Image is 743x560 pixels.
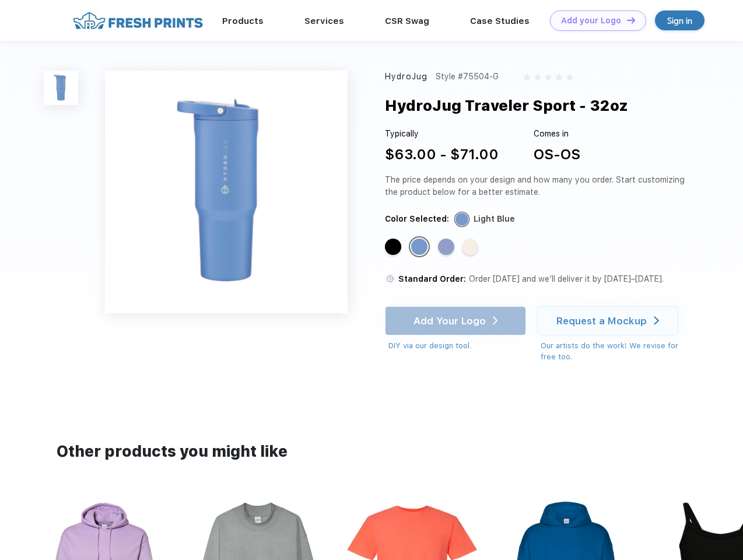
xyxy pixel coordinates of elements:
div: $63.00 - $71.00 [385,144,499,165]
div: Style #75504-G [436,71,499,83]
a: Products [222,16,264,26]
div: Request a Mockup [556,315,647,327]
div: DIY via our design tool. [388,340,526,352]
div: Light Blue [411,239,427,255]
div: Sign in [667,14,692,27]
div: Light Blue [474,213,515,225]
span: Order [DATE] and we’ll deliver it by [DATE]–[DATE]. [469,274,664,283]
img: standard order [385,274,395,284]
img: gray_star.svg [534,73,541,80]
div: HydroJug Traveler Sport - 32oz [385,94,628,117]
img: gray_star.svg [555,73,562,80]
img: white arrow [654,316,659,325]
span: Standard Order: [398,274,466,283]
img: gray_star.svg [566,73,573,80]
div: Other products you might like [57,440,686,463]
div: OS-OS [534,144,580,165]
div: Comes in [534,128,580,140]
img: gray_star.svg [523,73,530,80]
div: Black [385,239,401,255]
img: fo%20logo%202.webp [69,10,206,31]
div: Cream [462,239,478,255]
div: HydroJug [385,71,427,83]
img: func=resize&h=640 [105,71,348,313]
div: Typically [385,128,499,140]
div: Our artists do the work! We revise for free too. [541,340,689,363]
div: Color Selected: [385,213,449,225]
img: func=resize&h=100 [44,71,78,105]
div: Peri [438,239,454,255]
img: DT [627,17,635,23]
div: Add your Logo [561,16,621,26]
a: Sign in [655,10,705,30]
div: The price depends on your design and how many you order. Start customizing the product below for ... [385,174,689,198]
img: gray_star.svg [545,73,552,80]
